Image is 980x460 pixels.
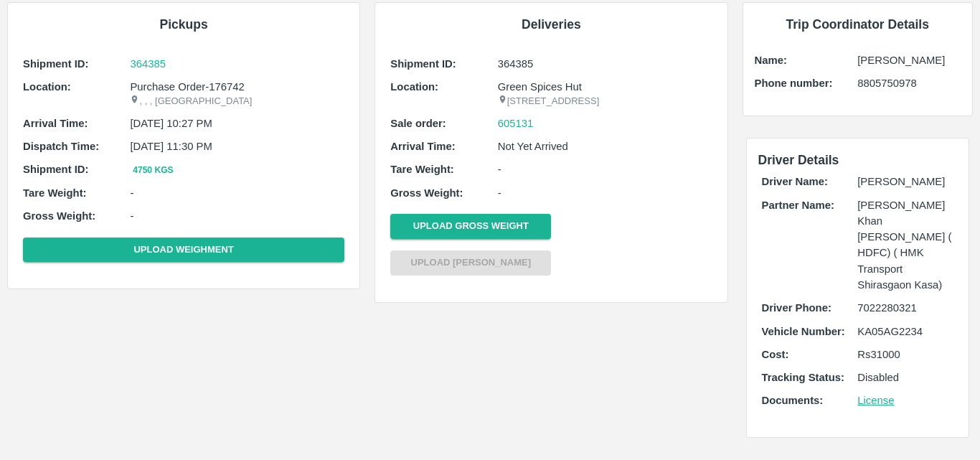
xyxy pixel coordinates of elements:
[23,118,88,129] b: Arrival Time:
[762,372,844,383] b: Tracking Status:
[390,118,446,129] b: Sale order:
[130,95,344,108] p: , , , [GEOGRAPHIC_DATA]
[498,139,712,154] p: Not Yet Arrived
[130,185,344,201] p: -
[23,210,95,222] b: Gross Weight:
[758,153,839,167] span: Driver Details
[762,395,824,406] b: Documents:
[23,238,344,263] button: Upload Weighment
[755,78,833,89] b: Phone number:
[755,14,961,34] h6: Trip Coordinator Details
[857,370,953,385] p: Disabled
[390,141,455,152] b: Arrival Time:
[857,395,894,406] a: License
[23,187,87,199] b: Tare Weight:
[857,197,953,294] p: [PERSON_NAME] Khan [PERSON_NAME] ( HDFC) ( HMK Transport Shirasgaon Kasa)
[498,161,712,177] p: -
[130,208,344,224] p: -
[130,79,344,95] p: Purchase Order-176742
[857,347,953,362] p: Rs 31000
[498,185,712,201] p: -
[857,300,953,316] p: 7022280321
[755,55,787,66] b: Name:
[498,56,712,72] p: 364385
[390,58,456,70] b: Shipment ID:
[857,52,961,68] p: [PERSON_NAME]
[130,116,344,131] p: [DATE] 10:27 PM
[762,349,789,360] b: Cost:
[762,302,831,314] b: Driver Phone:
[857,75,961,91] p: 8805750978
[130,56,344,72] a: 364385
[762,326,845,337] b: Vehicle Number:
[390,187,463,199] b: Gross Weight:
[762,176,828,187] b: Driver Name:
[23,81,71,93] b: Location:
[390,81,438,93] b: Location:
[762,200,834,211] b: Partner Name:
[23,164,89,175] b: Shipment ID:
[390,214,551,239] button: Upload Gross Weight
[390,164,454,175] b: Tare Weight:
[23,58,89,70] b: Shipment ID:
[498,116,534,131] a: 605131
[23,141,99,152] b: Dispatch Time:
[130,139,344,154] p: [DATE] 11:30 PM
[387,14,715,34] h6: Deliveries
[19,14,348,34] h6: Pickups
[498,79,712,95] p: Green Spices Hut
[498,95,712,108] p: [STREET_ADDRESS]
[130,163,176,178] button: 4750 Kgs
[857,324,953,339] p: KA05AG2234
[857,174,953,189] p: [PERSON_NAME]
